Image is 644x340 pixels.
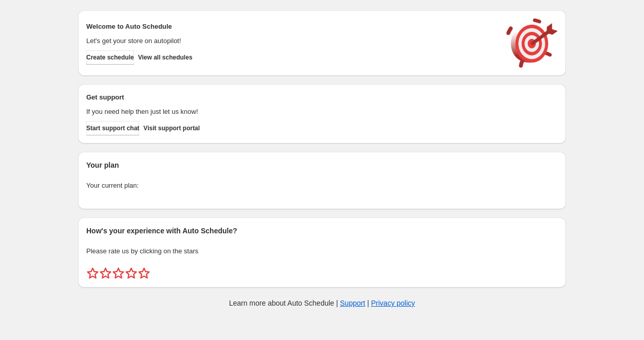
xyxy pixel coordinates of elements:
[138,50,193,65] button: View all schedules
[86,226,558,236] h2: How's your experience with Auto Schedule?
[229,298,415,308] p: Learn more about Auto Schedule | |
[86,22,496,32] h2: Welcome to Auto Schedule
[86,246,558,256] p: Please rate us by clicking on the stars
[86,92,496,103] h2: Get support
[86,50,134,65] button: Create schedule
[143,121,200,135] a: Visit support portal
[138,53,193,62] span: View all schedules
[371,299,415,307] a: Privacy policy
[86,160,558,170] h2: Your plan
[86,36,496,46] p: Let's get your store on autopilot!
[86,107,496,117] p: If you need help then just let us know!
[86,181,558,191] p: Your current plan:
[340,299,365,307] a: Support
[86,121,139,135] a: Start support chat
[86,124,139,132] span: Start support chat
[86,53,134,62] span: Create schedule
[143,124,200,132] span: Visit support portal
